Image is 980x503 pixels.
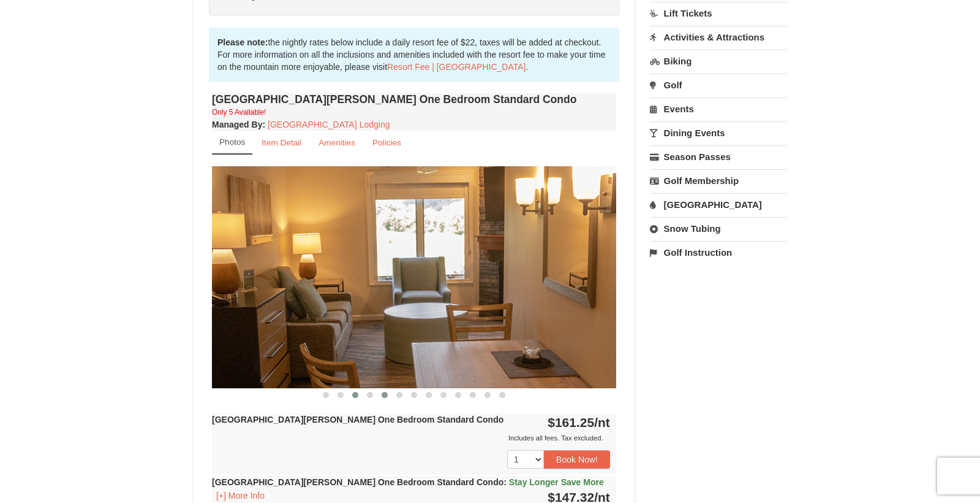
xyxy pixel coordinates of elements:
[387,62,526,72] a: Resort Fee | [GEOGRAPHIC_DATA]
[217,37,268,47] strong: Please note:
[212,166,616,388] img: 18876286-191-b92e729b.jpg
[650,121,786,144] a: Dining Events
[509,477,604,487] span: Stay Longer Save More
[650,50,786,72] a: Biking
[209,28,619,82] div: the nightly rates below include a daily resort fee of $22, taxes will be added at checkout. For m...
[650,241,786,264] a: Golf Instruction
[650,26,786,48] a: Activities & Attractions
[650,98,786,120] a: Events
[548,415,610,429] strong: $161.25
[544,450,610,469] button: Book Now!
[219,137,245,147] small: Photos
[650,169,786,192] a: Golf Membership
[212,415,503,424] strong: [GEOGRAPHIC_DATA][PERSON_NAME] One Bedroom Standard Condo
[254,131,309,155] a: Item Detail
[212,131,252,155] a: Photos
[212,120,265,129] strong: :
[212,120,262,129] span: Managed By
[650,217,786,240] a: Snow Tubing
[212,93,616,106] h4: [GEOGRAPHIC_DATA][PERSON_NAME] One Bedroom Standard Condo
[372,138,401,147] small: Policies
[364,131,409,155] a: Policies
[212,489,269,502] button: [+] More Info
[212,108,266,117] small: Only 5 Available!
[212,477,604,487] strong: [GEOGRAPHIC_DATA][PERSON_NAME] One Bedroom Standard Condo
[503,477,507,487] span: :
[650,2,786,25] a: Lift Tickets
[318,138,355,147] small: Amenities
[650,193,786,216] a: [GEOGRAPHIC_DATA]
[650,145,786,168] a: Season Passes
[594,415,610,429] span: /nt
[311,131,363,155] a: Amenities
[268,120,390,129] a: [GEOGRAPHIC_DATA] Lodging
[650,74,786,96] a: Golf
[212,432,610,444] div: Includes all fees. Tax excluded.
[262,138,301,147] small: Item Detail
